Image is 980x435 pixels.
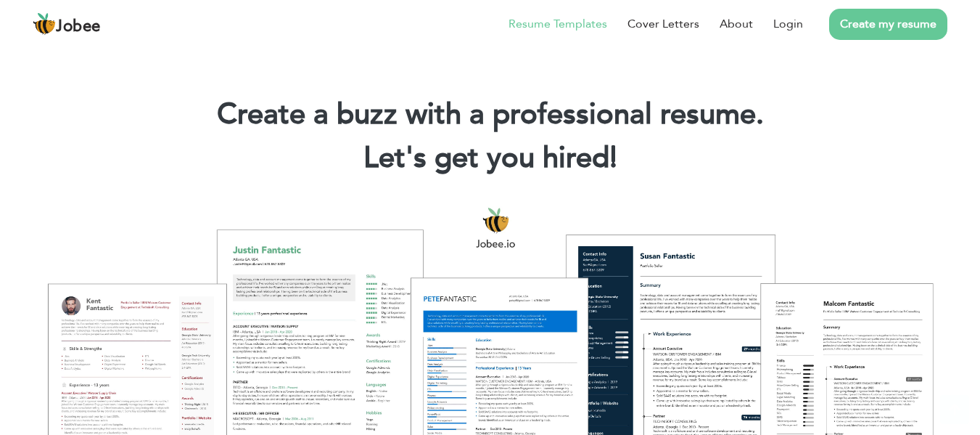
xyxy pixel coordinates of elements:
[720,15,753,33] a: About
[508,15,607,33] a: Resume Templates
[773,15,803,33] a: Login
[610,138,617,178] span: |
[829,9,947,40] a: Create my resume
[22,96,958,134] h1: Create a buzz with a professional resume.
[22,139,958,177] h2: Let's
[33,12,101,36] a: Jobee
[627,15,699,33] a: Cover Letters
[33,12,56,36] img: jobee.io
[56,19,101,35] span: Jobee
[435,138,617,178] span: get you hired!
